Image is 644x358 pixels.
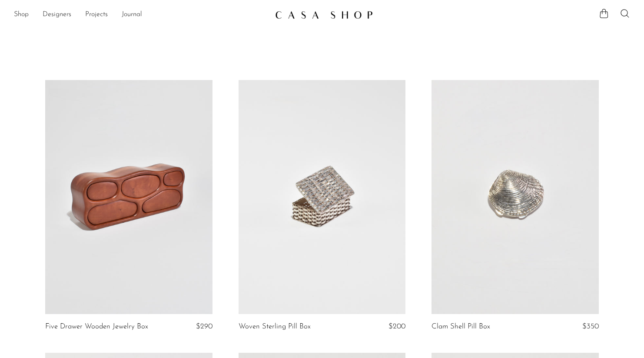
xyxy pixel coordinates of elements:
[239,323,311,331] a: Woven Sterling Pill Box
[45,323,148,331] a: Five Drawer Wooden Jewelry Box
[43,9,71,20] a: Designers
[432,323,490,331] a: Clam Shell Pill Box
[14,7,268,22] ul: NEW HEADER MENU
[14,7,268,22] nav: Desktop navigation
[14,9,29,20] a: Shop
[582,323,599,330] span: $350
[122,9,142,20] a: Journal
[85,9,108,20] a: Projects
[388,323,405,330] span: $200
[196,323,212,330] span: $290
